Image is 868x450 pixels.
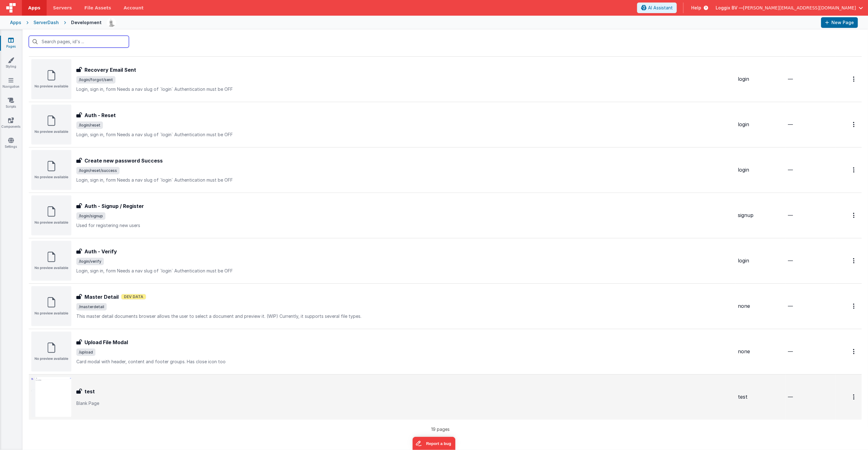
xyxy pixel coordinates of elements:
span: Help [691,5,701,11]
span: /login/forgot/sent [76,76,115,84]
button: Options [849,163,859,176]
input: Search pages, id's ... [29,36,129,48]
p: This master detail documents browser allows the user to select a document and preview it. (WIP) C... [76,313,733,319]
h3: Auth - Reset [84,111,116,119]
span: — [788,303,793,309]
div: ServerDash [33,19,59,26]
button: Loggix BV — [PERSON_NAME][EMAIL_ADDRESS][DOMAIN_NAME] [716,5,863,11]
h3: Recovery Email Sent [84,66,136,74]
p: Card modal with header, content and footer groups. Has close icon too [76,359,733,365]
p: Login, sign in, form Needs a nav slug of `login` Authentication must be OFF [76,86,733,92]
div: login [738,257,783,264]
span: — [788,257,793,264]
p: Login, sign in, form Needs a nav slug of `login` Authentication must be OFF [76,177,733,183]
span: — [788,212,793,218]
h3: test [84,388,95,395]
button: Options [849,73,859,85]
p: 19 pages [29,426,852,432]
span: — [788,76,793,82]
p: Login, sign in, form Needs a nav slug of `login` Authentication must be OFF [76,268,733,274]
p: Blank Page [76,400,733,406]
span: Loggix BV — [716,5,743,11]
div: test [738,393,783,401]
span: /upload [76,349,95,356]
span: File Assets [84,5,111,11]
span: — [788,348,793,354]
button: Options [849,118,859,131]
div: signup [738,212,783,219]
h3: Create new password Success [84,157,163,164]
button: Options [849,391,859,403]
h3: Auth - Signup / Register [84,202,144,210]
div: none [738,348,783,355]
button: New Page [821,17,858,28]
span: — [788,167,793,173]
div: none [738,303,783,310]
button: AI Assistant [637,3,677,13]
button: Options [849,345,859,358]
div: Development [71,19,102,26]
span: Dev Data [121,294,146,300]
h3: Master Detail [84,293,119,301]
span: /login/signup [76,212,105,220]
span: AI Assistant [648,5,673,11]
span: /login/reset [76,122,103,129]
span: [PERSON_NAME][EMAIL_ADDRESS][DOMAIN_NAME] [743,5,856,11]
h3: Auth - Verify [84,248,117,255]
div: Apps [10,19,21,26]
div: login [738,166,783,173]
span: Apps [28,5,40,11]
span: /login/verify [76,258,104,265]
p: Used for registering new users [76,222,733,229]
iframe: Marker.io feedback button [413,437,456,450]
img: 8680f2e33f8582c110850de3bcb7af0f [107,18,116,27]
div: login [738,121,783,128]
span: Servers [53,5,72,11]
h3: Upload File Modal [84,339,128,346]
span: — [788,394,793,400]
span: — [788,121,793,127]
div: login [738,75,783,83]
span: /login/reset/success [76,167,120,174]
button: Options [849,209,859,222]
button: Options [849,254,859,267]
p: Login, sign in, form Needs a nav slug of `login` Authentication must be OFF [76,132,733,138]
button: Options [849,300,859,313]
span: /masterdetail [76,303,107,311]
